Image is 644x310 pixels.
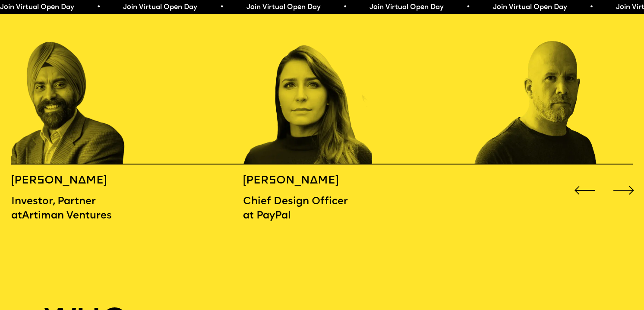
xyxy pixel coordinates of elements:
[572,177,598,203] div: Previous slide
[342,4,346,11] span: •
[11,174,127,188] h5: [PERSON_NAME]
[96,4,100,11] span: •
[219,4,223,11] span: •
[466,4,470,11] span: •
[243,174,359,188] h5: [PERSON_NAME]
[243,195,359,223] p: Chief Design Officer at PayPal
[11,195,127,223] p: Investor, Partner atArtiman Ventures
[589,4,593,11] span: •
[611,177,637,203] div: Next slide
